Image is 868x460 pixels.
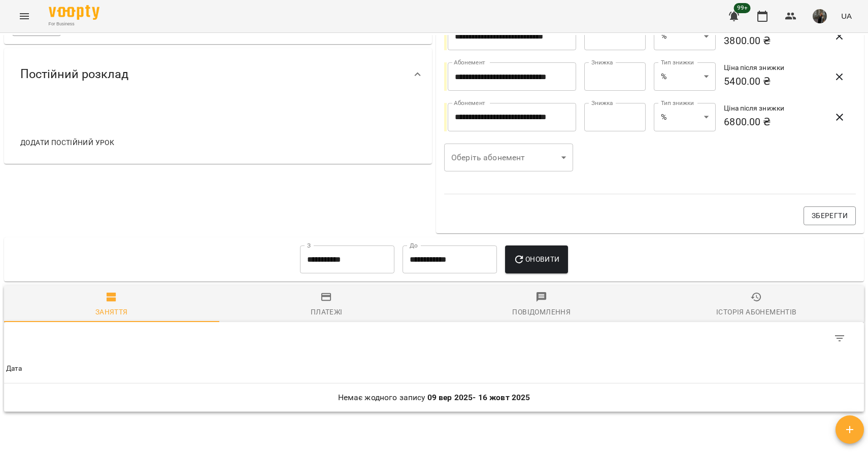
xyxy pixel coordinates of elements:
[724,33,821,49] h6: 3800.00 ₴
[6,392,862,404] p: Немає жодного запису
[20,66,128,82] span: Постійний розклад
[812,209,848,222] span: Зберегти
[513,253,559,265] span: Оновити
[4,322,864,355] div: Table Toolbar
[6,363,22,375] div: Дата
[716,306,796,318] div: Історія абонементів
[724,103,821,114] h6: Ціна після знижки
[427,393,530,402] b: 09 вер 2025 - 16 жовт 2025
[49,21,99,27] span: For Business
[804,206,856,225] button: Зберегти
[724,74,821,89] h6: 5400.00 ₴
[4,48,432,100] div: Постійний розклад
[654,22,716,51] div: %
[95,306,128,318] div: Заняття
[49,5,99,20] img: Voopty Logo
[654,103,716,131] div: %
[734,3,751,13] span: 99+
[505,245,567,274] button: Оновити
[724,114,821,130] h6: 6800.00 ₴
[512,306,571,318] div: Повідомлення
[654,62,716,91] div: %
[841,11,852,21] span: UA
[444,144,573,172] div: ​
[311,306,343,318] div: Платежі
[16,133,118,152] button: Додати постійний урок
[837,7,856,25] button: UA
[6,363,862,375] span: Дата
[12,4,37,28] button: Menu
[813,9,827,23] img: 331913643cd58b990721623a0d187df0.png
[724,62,821,74] h6: Ціна після знижки
[827,326,852,350] button: Фільтр
[20,136,114,149] span: Додати постійний урок
[6,363,22,375] div: Sort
